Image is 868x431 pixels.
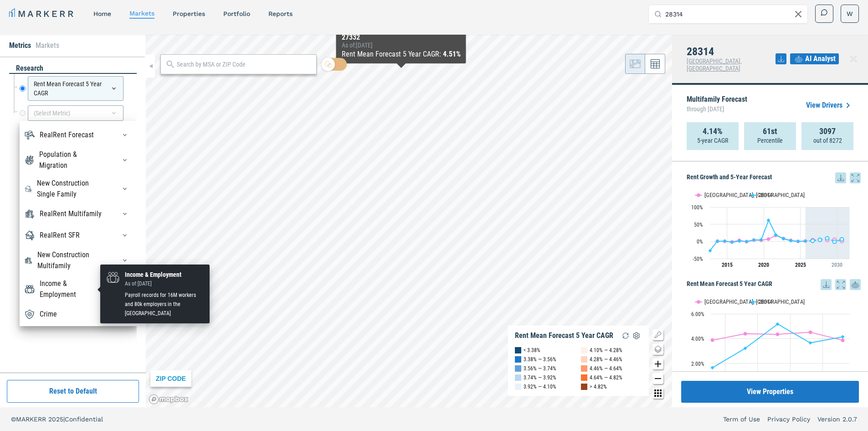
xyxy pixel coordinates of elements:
[40,130,94,140] div: RealRent Forecast
[223,10,250,17] a: Portfolio
[687,183,854,275] svg: Interactive chart
[9,63,137,74] div: research
[819,127,836,136] strong: 3097
[24,149,132,171] div: Population & MigrationPopulation & Migration
[129,10,154,17] a: markets
[703,127,723,136] strong: 4.14%
[776,332,780,336] path: Monday, 14 Aug, 20:00, 4.34. Fayetteville, NC.
[652,388,663,399] button: Other options map button
[809,341,812,345] path: Tuesday, 14 Aug, 20:00, 3.65. 28314.
[790,53,839,64] button: AI Analyst
[795,262,806,268] tspan: 2025
[24,307,132,322] div: CrimeCrime
[268,10,293,17] a: reports
[811,239,815,243] path: Saturday, 29 Aug, 20:00, 1.65. 28314.
[24,278,132,300] div: Income & EmploymentIncome & Employment
[24,249,132,271] div: New Construction MultifamilyNew Construction Multifamily
[813,136,842,145] p: out of 8272
[744,332,747,336] path: Saturday, 14 Aug, 20:00, 4.39. Fayetteville, NC.
[125,279,204,288] div: As of: [DATE]
[744,347,747,350] path: Saturday, 14 Aug, 20:00, 3.21. 28314.
[767,218,770,222] path: Saturday, 29 Aug, 20:00, 61.82. 28314.
[24,207,132,221] div: RealRent MultifamilyRealRent Multifamily
[40,230,80,241] div: RealRent SFR
[652,373,663,384] button: Zoom out map button
[722,262,733,268] tspan: 2015
[590,346,622,355] div: 4.10% — 4.28%
[687,290,861,404] div: Rent Mean Forecast 5 Year CAGR. Highcharts interactive chart.
[9,7,75,20] a: MARKERR
[342,33,461,60] div: Map Tooltip Content
[716,239,719,243] path: Thursday, 29 Aug, 20:00, 0.2. 28314.
[118,128,132,142] button: RealRent ForecastRealRent Forecast
[687,172,861,183] h5: Rent Growth and 5-Year Forecast
[691,311,704,317] text: 6.00%
[752,238,756,242] path: Wednesday, 29 Aug, 20:00, 3.96. 28314.
[40,278,105,300] div: Income & Employment
[767,415,810,424] a: Privacy Policy
[443,50,461,58] b: 4.51%
[149,394,189,405] a: Mapbox logo
[515,331,613,340] div: Rent Mean Forecast 5 Year CAGR
[125,291,204,318] div: Payroll records for 16M workers and 80k employers in the [GEOGRAPHIC_DATA]
[691,361,704,367] text: 2.00%
[817,415,857,424] a: Version 2.0.7
[177,60,312,69] input: Search by MSA or ZIP Code
[697,136,728,145] p: 5-year CAGR
[652,329,663,340] button: Show/Hide Legend Map Button
[709,249,712,252] path: Wednesday, 29 Aug, 20:00, -27.01. 28314.
[652,358,663,369] button: Zoom in map button
[118,228,132,243] button: RealRent SFRRealRent SFR
[24,255,33,266] img: New Construction Multifamily
[776,322,780,326] path: Monday, 14 Aug, 20:00, 5.17. 28314.
[37,178,105,200] div: New Construction Single Family
[28,105,123,121] div: (Select Metric)
[847,9,853,18] span: W
[524,346,540,355] div: < 3.38%
[342,42,461,49] div: As of : [DATE]
[524,364,556,373] div: 3.56% — 3.74%
[687,279,861,290] h5: Rent Mean Forecast 5 Year CAGR
[40,309,57,320] div: Crime
[796,239,800,243] path: Thursday, 29 Aug, 20:00, 0.12. 28314.
[774,233,778,237] path: Sunday, 29 Aug, 20:00, 19.09. 28314.
[681,381,859,403] button: View Properties
[695,192,740,198] button: Show Fayetteville, NC
[24,178,132,200] div: New Construction Single FamilyNew Construction Single Family
[687,290,854,404] svg: Interactive chart
[590,373,622,382] div: 4.64% — 4.82%
[711,322,845,369] g: 28314, line 2 of 2 with 5 data points.
[125,270,204,279] div: Income & Employment
[524,373,556,382] div: 3.74% — 3.92%
[342,33,461,42] div: 27332
[693,256,703,262] text: -50%
[150,370,191,387] div: ZIP CODE
[826,236,829,240] path: Tuesday, 29 Aug, 20:00, 9.22. 28314.
[697,239,703,245] text: 0%
[811,236,844,244] g: 28314, line 4 of 4 with 5 data points.
[694,222,703,228] text: 50%
[7,380,139,403] button: Reset to Default
[809,330,812,334] path: Tuesday, 14 Aug, 20:00, 4.51. Fayetteville, NC.
[40,208,102,219] div: RealRent Multifamily
[723,415,760,424] a: Term of Use
[524,382,556,391] div: 3.92% — 4.10%
[805,53,836,64] span: AI Analyst
[789,239,793,243] path: Tuesday, 29 Aug, 20:00, 1.99. 28314.
[93,10,111,17] a: home
[782,237,786,240] path: Monday, 29 Aug, 20:00, 8.11. 28314.
[652,344,663,355] button: Change style map button
[841,335,845,338] path: Wednesday, 14 Aug, 20:00, 4.14. 28314.
[28,76,123,101] div: Rent Mean Forecast 5 Year CAGR
[750,192,773,198] button: Show 28314
[631,330,642,341] img: Settings
[745,239,749,243] path: Tuesday, 29 Aug, 20:00, 0.13. 28314.
[590,364,622,373] div: 4.46% — 4.64%
[118,207,132,221] button: RealRent MultifamilyRealRent Multifamily
[48,415,65,423] span: 2025 |
[687,183,861,275] div: Rent Growth and 5-Year Forecast. Highcharts interactive chart.
[687,96,747,115] p: Multifamily Forecast
[24,128,132,142] div: RealRent ForecastRealRent Forecast
[833,240,837,244] path: Wednesday, 29 Aug, 20:00, -0.81. 28314.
